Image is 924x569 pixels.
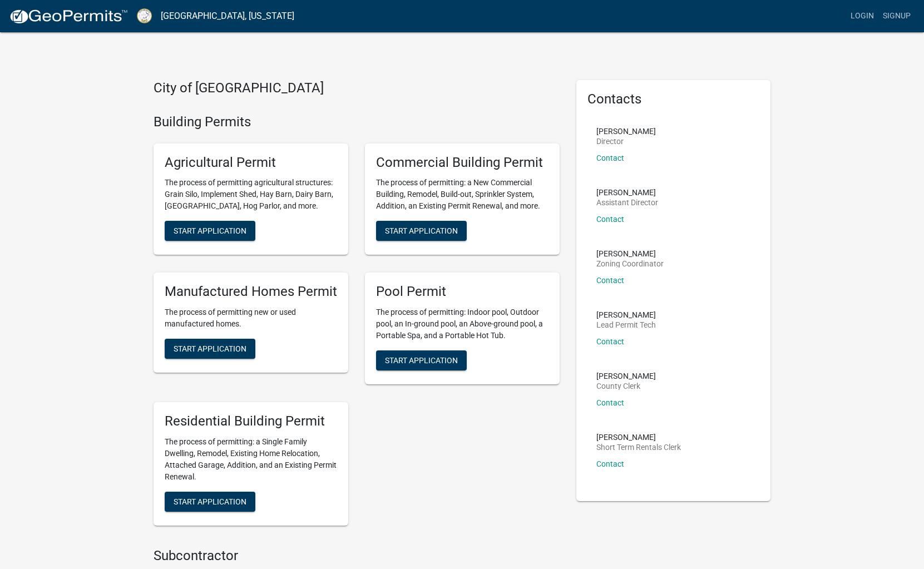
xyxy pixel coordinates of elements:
[596,260,664,268] p: Zoning Coordinator
[161,7,294,26] a: [GEOGRAPHIC_DATA], [US_STATE]
[376,284,549,300] h5: Pool Permit
[596,382,656,390] p: County Clerk
[165,339,255,359] button: Start Application
[376,350,467,370] button: Start Application
[596,443,681,451] p: Short Term Rentals Clerk
[154,80,560,96] h4: City of [GEOGRAPHIC_DATA]
[596,154,624,162] a: Contact
[596,337,624,346] a: Contact
[596,127,656,135] p: [PERSON_NAME]
[596,189,658,196] p: [PERSON_NAME]
[596,137,656,145] p: Director
[376,306,549,342] p: The process of permitting: Indoor pool, Outdoor pool, an In-ground pool, an Above-ground pool, a ...
[596,311,656,319] p: [PERSON_NAME]
[596,372,656,380] p: [PERSON_NAME]
[596,276,624,285] a: Contact
[376,221,467,241] button: Start Application
[165,284,337,300] h5: Manufactured Homes Permit
[165,155,337,171] h5: Agricultural Permit
[596,321,656,329] p: Lead Permit Tech
[596,250,664,258] p: [PERSON_NAME]
[165,306,337,330] p: The process of permitting new or used manufactured homes.
[846,6,878,27] a: Login
[385,226,458,235] span: Start Application
[385,356,458,365] span: Start Application
[165,492,255,512] button: Start Application
[165,177,337,212] p: The process of permitting agricultural structures: Grain Silo, Implement Shed, Hay Barn, Dairy Ba...
[174,344,246,353] span: Start Application
[596,215,624,224] a: Contact
[376,155,549,171] h5: Commercial Building Permit
[596,398,624,407] a: Contact
[878,6,915,27] a: Signup
[137,8,152,23] img: Putnam County, Georgia
[596,199,658,206] p: Assistant Director
[587,91,760,107] h5: Contacts
[165,413,337,429] h5: Residential Building Permit
[376,177,549,212] p: The process of permitting: a New Commercial Building, Remodel, Build-out, Sprinkler System, Addit...
[154,548,560,564] h4: Subcontractor
[174,226,246,235] span: Start Application
[174,497,246,506] span: Start Application
[165,221,255,241] button: Start Application
[165,436,337,483] p: The process of permitting: a Single Family Dwelling, Remodel, Existing Home Relocation, Attached ...
[596,433,681,441] p: [PERSON_NAME]
[596,459,624,468] a: Contact
[154,114,560,130] h4: Building Permits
